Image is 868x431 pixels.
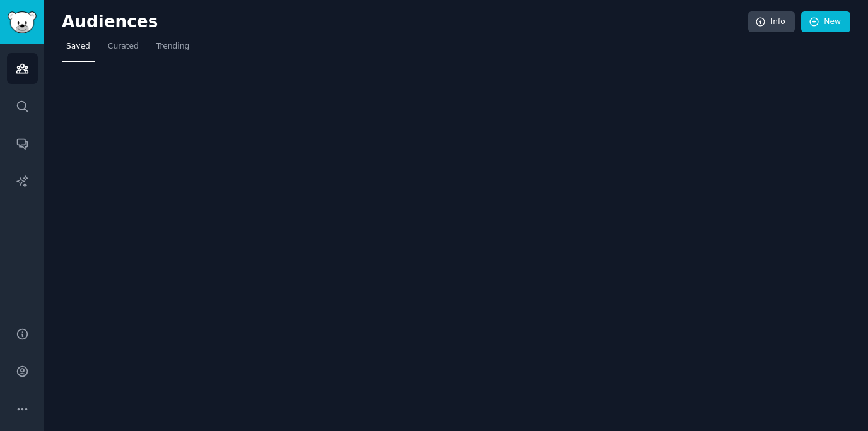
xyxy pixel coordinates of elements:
a: Trending [152,37,194,62]
h2: Audiences [62,12,748,32]
span: Trending [156,41,189,52]
span: Curated [108,41,139,52]
img: GummySearch logo [8,11,37,33]
a: Curated [103,37,143,62]
a: Info [748,11,795,33]
span: Saved [66,41,90,52]
a: New [801,11,850,33]
a: Saved [62,37,95,62]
